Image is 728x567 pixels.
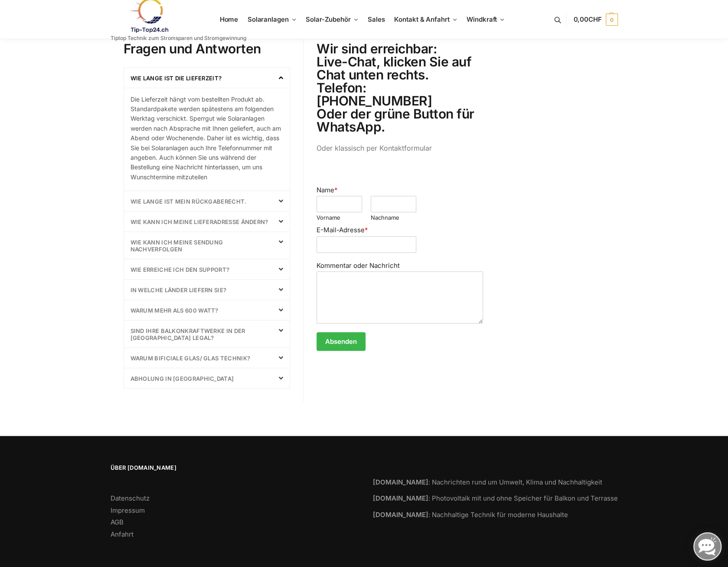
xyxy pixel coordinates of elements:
div: wie kann ich meine Lieferadresse ändern? [124,211,290,231]
a: Wie lange ist die Lieferzeit? [131,75,222,82]
div: In welche Länder liefern Sie? [124,280,290,300]
p: Oder klassisch per Kontaktformular [317,143,483,154]
div: Warum bificiale Glas/ Glas Technik? [124,348,290,368]
a: Datenschutz [111,494,150,502]
a: AGB [111,518,124,526]
p: Tiptop Technik zum Stromsparen und Stromgewinnung [111,36,246,41]
span: Solar-Zubehör [306,15,351,23]
a: wie kann ich meine Lieferadresse ändern? [131,218,268,225]
label: Nachname [371,214,416,221]
a: 0,00CHF 0 [573,7,617,33]
a: Anfahrt [111,530,134,538]
span: 0,00 [573,15,601,23]
label: Kommentar oder Nachricht [317,261,483,270]
a: sind Ihre Balkonkraftwerke in der [GEOGRAPHIC_DATA] Legal? [131,327,245,341]
a: [DOMAIN_NAME]: Nachrichten rund um Umwelt, Klima und Nachhaltigkeit [373,478,602,486]
h2: Wir sind erreichbar: Live-Chat, klicken Sie auf Chat unten rechts. Telefon: [PHONE_NUMBER] Oder d... [317,42,483,133]
a: Warum bificiale Glas/ Glas Technik? [131,355,251,362]
div: Wie lange ist mein Rückgaberecht. [124,191,290,211]
a: [DOMAIN_NAME]: Photovoltaik mit und ohne Speicher für Balkon und Terrasse [373,494,618,502]
label: Name [317,186,483,194]
div: Warum mehr als 600 Watt? [124,300,290,320]
p: Die Lieferzeit hängt vom bestellten Produkt ab. Standardpakete werden spätestens am folgenden Wer... [131,95,284,182]
a: Wie erreiche ich den Support? [131,266,230,273]
h2: Fragen und Antworten [124,42,291,55]
a: [DOMAIN_NAME]: Nachhaltige Technik für moderne Haushalte [373,511,568,519]
strong: [DOMAIN_NAME] [373,478,428,486]
span: CHF [588,15,602,23]
a: Abholung in [GEOGRAPHIC_DATA] [131,375,234,382]
a: Wie kann ich meine Sendung nachverfolgen [131,239,223,253]
div: sind Ihre Balkonkraftwerke in der [GEOGRAPHIC_DATA] Legal? [124,320,290,347]
strong: [DOMAIN_NAME] [373,494,428,502]
span: Solaranlagen [248,15,289,23]
div: Wie kann ich meine Sendung nachverfolgen [124,232,290,259]
a: Impressum [111,506,145,514]
span: Windkraft [467,15,497,23]
button: Absenden [317,332,366,351]
div: Wie lange ist die Lieferzeit? [124,68,290,88]
label: E-Mail-Adresse [317,226,483,234]
div: Wie lange ist die Lieferzeit? [124,88,290,182]
a: Wie lange ist mein Rückgaberecht. [131,198,247,205]
span: Über [DOMAIN_NAME] [111,464,356,472]
a: In welche Länder liefern Sie? [131,287,227,293]
div: Abholung in [GEOGRAPHIC_DATA] [124,368,290,388]
div: Wie erreiche ich den Support? [124,259,290,279]
label: Vorname [317,214,362,221]
span: 0 [606,13,618,26]
span: Sales [368,15,385,23]
a: Warum mehr als 600 Watt? [131,307,219,314]
strong: [DOMAIN_NAME] [373,511,428,519]
span: Kontakt & Anfahrt [394,15,449,23]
